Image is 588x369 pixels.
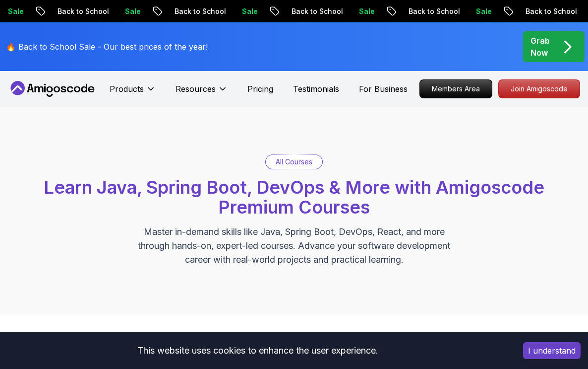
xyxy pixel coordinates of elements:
[359,83,408,95] a: For Business
[376,6,444,16] p: Back to School
[110,83,144,95] p: Products
[93,6,124,16] p: Sale
[530,35,550,59] p: Grab Now
[499,80,580,98] p: Join Amigoscode
[327,6,358,16] p: Sale
[444,6,475,16] p: Sale
[176,83,228,103] button: Resources
[7,340,508,362] div: This website uses cookies to enhance the user experience.
[110,83,156,103] button: Products
[142,6,210,16] p: Back to School
[127,225,461,267] p: Master in-demand skills like Java, Spring Boot, DevOps, React, and more through hands-on, expert-...
[176,83,216,95] p: Resources
[498,79,580,98] a: Join Amigoscode
[493,6,561,16] p: Back to School
[210,6,241,16] p: Sale
[293,83,339,95] a: Testimonials
[276,157,312,167] p: All Courses
[25,6,93,16] p: Back to School
[247,83,273,95] a: Pricing
[259,6,327,16] p: Back to School
[420,80,492,98] p: Members Area
[6,41,208,53] p: 🔥 Back to School Sale - Our best prices of the year!
[523,342,581,359] button: Accept cookies
[44,176,544,218] span: Learn Java, Spring Boot, DevOps & More with Amigoscode Premium Courses
[419,79,492,98] a: Members Area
